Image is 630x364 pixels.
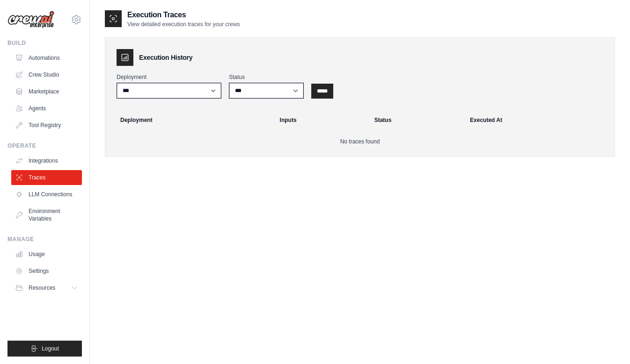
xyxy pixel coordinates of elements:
label: Deployment [117,73,221,81]
h2: Execution Traces [127,9,240,21]
a: Marketplace [11,84,82,99]
th: Executed At [464,110,611,130]
a: LLM Connections [11,187,82,202]
span: Resources [29,284,55,292]
a: Automations [11,50,82,65]
th: Deployment [109,110,274,130]
a: Integrations [11,153,82,168]
a: Environment Variables [11,204,82,226]
th: Inputs [274,110,369,130]
a: Agents [11,101,82,116]
a: Settings [11,264,82,278]
span: Logout [42,345,59,352]
p: View detailed execution traces for your crews [127,21,240,28]
div: Manage [7,236,82,243]
button: Resources [11,280,82,295]
div: Operate [7,142,82,150]
button: Logout [7,341,82,357]
label: Status [229,73,304,81]
p: No traces found [117,138,603,145]
h3: Execution History [139,53,192,62]
div: Build [7,39,82,47]
a: Tool Registry [11,118,82,133]
div: 聊天小组件 [583,319,630,364]
a: Crew Studio [11,67,82,82]
th: Status [369,110,464,130]
iframe: Chat Widget [583,319,630,364]
a: Traces [11,170,82,185]
img: Logo [7,11,54,29]
a: Usage [11,247,82,262]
